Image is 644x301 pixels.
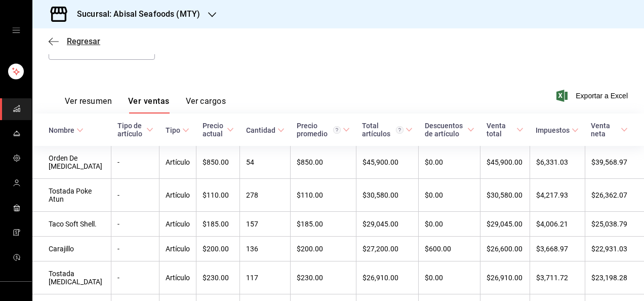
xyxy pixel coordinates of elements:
td: $45,900.00 [356,146,419,179]
td: - [111,146,159,179]
td: $6,331.03 [530,146,585,179]
td: $27,200.00 [356,237,419,261]
td: $30,580.00 [356,179,419,212]
td: $200.00 [291,237,356,261]
td: Artículo [159,212,196,237]
td: 54 [240,146,291,179]
td: $200.00 [196,237,240,261]
td: Taco Soft Shell. [32,212,111,237]
span: Descuentos de artículo [425,122,474,138]
td: $26,362.07 [585,179,644,212]
div: Nombre [49,126,74,134]
td: Carajillo [32,237,111,261]
td: $30,580.00 [480,179,530,212]
td: $22,931.03 [585,237,644,261]
td: 136 [240,237,291,261]
td: $850.00 [196,146,240,179]
td: $600.00 [419,237,480,261]
td: Artículo [159,237,196,261]
div: Impuestos [536,126,570,134]
td: - [111,179,159,212]
td: $26,910.00 [480,261,530,294]
div: Tipo [166,126,180,134]
td: $4,006.21 [530,212,585,237]
div: Venta neta [591,122,619,138]
td: $0.00 [419,261,480,294]
div: Cantidad [246,126,275,134]
td: Orden De [MEDICAL_DATA] [32,146,111,179]
span: Venta neta [591,122,628,138]
button: Ver cargos [186,96,226,114]
div: navigation tabs [65,96,226,114]
td: Artículo [159,179,196,212]
td: $110.00 [196,179,240,212]
span: Cantidad [246,126,285,134]
span: Precio promedio [297,122,350,138]
td: - [111,261,159,294]
h3: Sucursal: Abisal Seafoods (MTY) [69,8,200,20]
td: Artículo [159,146,196,179]
td: $26,600.00 [480,237,530,261]
td: $26,910.00 [356,261,419,294]
span: Total artículos [362,122,413,138]
td: $185.00 [291,212,356,237]
td: - [111,212,159,237]
td: Tostada [MEDICAL_DATA] [32,261,111,294]
button: Ver ventas [128,96,170,114]
td: 157 [240,212,291,237]
span: Nombre [49,126,84,134]
td: $25,038.79 [585,212,644,237]
div: Total artículos [362,122,404,138]
td: $3,668.97 [530,237,585,261]
span: Tipo de artículo [117,122,153,138]
td: $230.00 [196,261,240,294]
span: Regresar [67,36,100,46]
svg: Precio promedio = Total artículos / cantidad [333,126,341,134]
td: $230.00 [291,261,356,294]
button: open drawer [12,26,20,34]
span: Impuestos [536,126,579,134]
button: Ver resumen [65,96,112,114]
td: $29,045.00 [356,212,419,237]
td: $4,217.93 [530,179,585,212]
td: $45,900.00 [480,146,530,179]
span: Venta total [487,122,524,138]
div: Descuentos de artículo [425,122,465,138]
td: $39,568.97 [585,146,644,179]
td: Tostada Poke Atun [32,179,111,212]
div: Venta total [487,122,514,138]
td: 278 [240,179,291,212]
td: $850.00 [291,146,356,179]
button: Exportar a Excel [558,90,628,102]
div: Precio promedio [297,122,341,138]
div: Tipo de artículo [117,122,144,138]
td: - [111,237,159,261]
td: $3,711.72 [530,261,585,294]
div: Precio actual [203,122,225,138]
td: $0.00 [419,212,480,237]
button: Regresar [49,36,100,46]
td: $110.00 [291,179,356,212]
td: $29,045.00 [480,212,530,237]
td: $0.00 [419,146,480,179]
span: Tipo [166,126,189,134]
svg: El total artículos considera cambios de precios en los artículos así como costos adicionales por ... [396,126,404,134]
td: $0.00 [419,179,480,212]
td: Artículo [159,261,196,294]
td: $23,198.28 [585,261,644,294]
span: Precio actual [203,122,234,138]
td: $185.00 [196,212,240,237]
td: 117 [240,261,291,294]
